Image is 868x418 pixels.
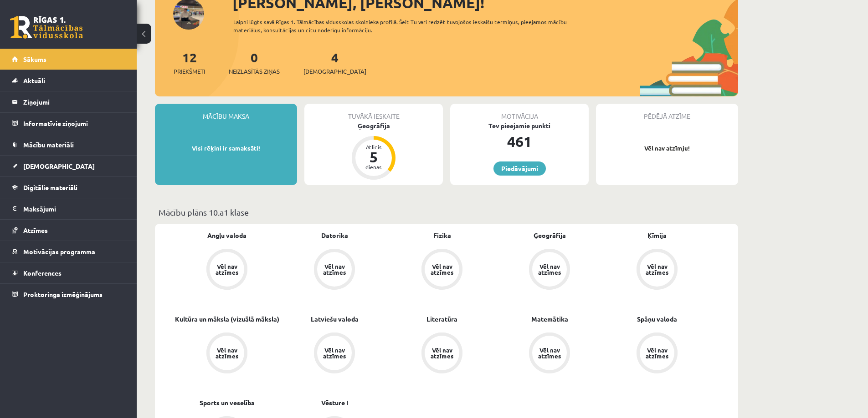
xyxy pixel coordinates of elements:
[450,121,589,131] div: Tev pieejamie punkti
[23,183,77,191] span: Digitālie materiāli
[174,67,205,76] span: Priekšmeti
[360,164,387,170] div: dienas
[12,262,125,283] a: Konferences
[23,91,125,112] legend: Ziņojumi
[603,332,711,375] a: Vēl nav atzīmes
[229,49,280,76] a: 0Neizlasītās ziņas
[214,263,240,275] div: Vēl nav atzīmes
[159,144,293,153] p: Visi rēķini ir samaksāti!
[637,314,677,324] a: Spāņu valoda
[12,198,125,219] a: Maksājumi
[281,332,388,375] a: Vēl nav atzīmes
[23,162,95,170] span: [DEMOGRAPHIC_DATA]
[304,104,443,121] div: Tuvākā ieskaite
[23,290,103,298] span: Proktoringa izmēģinājums
[493,161,546,176] a: Piedāvājumi
[644,347,670,359] div: Vēl nav atzīmes
[281,249,388,292] a: Vēl nav atzīmes
[304,121,443,181] a: Ģeogrāfija Atlicis 5 dienas
[450,104,589,121] div: Motivācija
[429,263,455,275] div: Vēl nav atzīmes
[603,249,711,292] a: Vēl nav atzīmes
[450,131,589,152] div: 461
[644,263,670,275] div: Vēl nav atzīmes
[429,347,455,359] div: Vēl nav atzīmes
[360,144,387,150] div: Atlicis
[207,231,247,240] a: Angļu valoda
[433,231,451,240] a: Fizika
[12,284,125,305] a: Proktoringa izmēģinājums
[12,70,125,91] a: Aktuāli
[155,104,297,121] div: Mācību maksa
[23,113,125,134] legend: Informatīvie ziņojumi
[12,49,125,70] a: Sākums
[303,49,366,76] a: 4[DEMOGRAPHIC_DATA]
[173,332,281,375] a: Vēl nav atzīmes
[496,249,603,292] a: Vēl nav atzīmes
[12,177,125,198] a: Digitālie materiāli
[537,347,562,359] div: Vēl nav atzīmes
[173,249,281,292] a: Vēl nav atzīmes
[531,314,568,324] a: Matemātika
[321,398,348,408] a: Vēsture I
[322,347,347,359] div: Vēl nav atzīmes
[233,18,583,34] div: Laipni lūgts savā Rīgas 1. Tālmācības vidusskolas skolnieka profilā. Šeit Tu vari redzēt tuvojošo...
[12,241,125,262] a: Motivācijas programma
[175,314,279,324] a: Kultūra un māksla (vizuālā māksla)
[311,314,359,324] a: Latviešu valoda
[534,231,566,240] a: Ģeogrāfija
[322,263,347,275] div: Vēl nav atzīmes
[388,249,496,292] a: Vēl nav atzīmes
[229,67,280,76] span: Neizlasītās ziņas
[12,134,125,155] a: Mācību materiāli
[426,314,457,324] a: Literatūra
[174,49,205,76] a: 12Priekšmeti
[647,231,667,240] a: Ķīmija
[10,16,83,39] a: Rīgas 1. Tālmācības vidusskola
[12,156,125,176] a: [DEMOGRAPHIC_DATA]
[159,206,734,218] p: Mācību plāns 10.a1 klase
[360,150,387,164] div: 5
[214,347,240,359] div: Vēl nav atzīmes
[321,231,348,240] a: Datorika
[303,67,366,76] span: [DEMOGRAPHIC_DATA]
[23,226,48,234] span: Atzīmes
[23,198,125,219] legend: Maksājumi
[23,269,62,277] span: Konferences
[601,144,734,153] p: Vēl nav atzīmju!
[23,55,46,63] span: Sākums
[388,332,496,375] a: Vēl nav atzīmes
[496,332,603,375] a: Vēl nav atzīmes
[200,398,255,408] a: Sports un veselība
[23,76,45,85] span: Aktuāli
[12,220,125,241] a: Atzīmes
[12,91,125,112] a: Ziņojumi
[304,121,443,131] div: Ģeogrāfija
[12,113,125,134] a: Informatīvie ziņojumi
[23,141,74,149] span: Mācību materiāli
[596,104,738,121] div: Pēdējā atzīme
[23,247,95,256] span: Motivācijas programma
[537,263,562,275] div: Vēl nav atzīmes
